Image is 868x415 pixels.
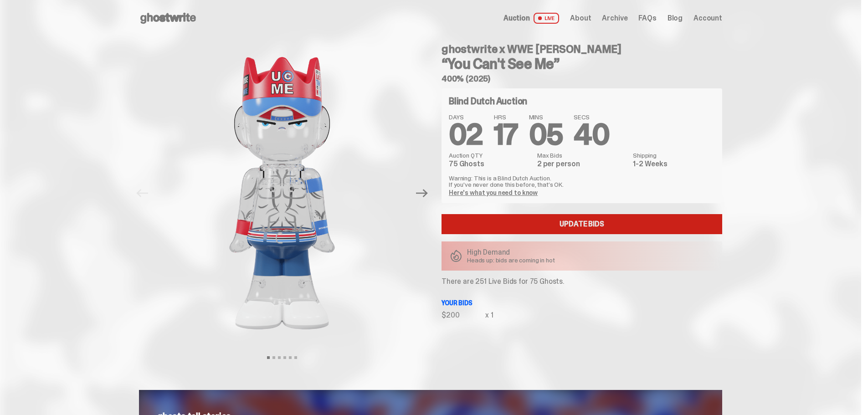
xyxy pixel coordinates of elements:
p: Warning: This is a Blind Dutch Auction. If you’ve never done this before, that’s OK. [449,175,715,188]
a: Blog [668,15,683,22]
span: 40 [574,116,609,154]
img: John_Cena_Hero_1.png [157,36,407,350]
dt: Max Bids [537,152,627,159]
dt: Shipping [633,152,715,159]
span: SECS [574,114,609,120]
p: Your bids [442,300,722,306]
a: Update Bids [442,214,722,234]
button: View slide 4 [283,356,286,359]
h5: 400% (2025) [442,75,722,83]
div: x 1 [485,312,493,319]
span: MINS [529,114,563,120]
div: $200 [442,312,485,319]
a: About [570,15,591,22]
span: 05 [529,116,563,154]
span: 17 [494,116,518,154]
p: There are 251 Live Bids for 75 Ghosts. [442,278,722,285]
span: 02 [449,116,483,154]
dd: 2 per person [537,160,627,168]
button: View slide 6 [294,356,297,359]
button: View slide 1 [267,356,270,359]
p: High Demand [467,249,555,256]
button: View slide 5 [289,356,292,359]
a: Account [693,15,722,22]
dt: Auction QTY [449,152,532,159]
button: View slide 2 [272,356,275,359]
h3: “You Can't See Me” [442,56,722,71]
span: DAYS [449,114,483,120]
dd: 1-2 Weeks [633,160,715,168]
p: Heads up: bids are coming in hot [467,257,555,263]
a: Here's what you need to know [449,189,538,197]
span: LIVE [534,13,560,24]
h4: Blind Dutch Auction [449,97,527,106]
a: FAQs [638,15,656,22]
button: View slide 3 [278,356,281,359]
a: Auction LIVE [503,13,559,24]
span: Auction [503,15,530,22]
button: Next [412,183,432,203]
a: Archive [602,15,627,22]
h4: ghostwrite x WWE [PERSON_NAME] [442,44,722,55]
dd: 75 Ghosts [449,160,532,168]
span: HRS [494,114,518,120]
